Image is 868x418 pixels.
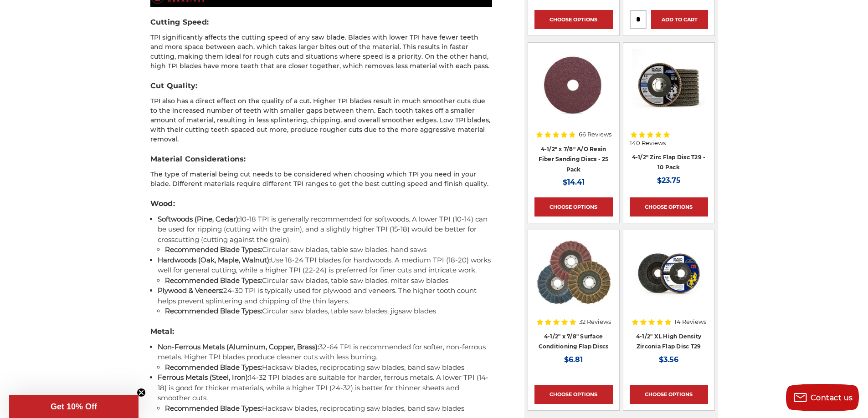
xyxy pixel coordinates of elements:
h3: Metal: [150,326,492,337]
li: Use 18-24 TPI blades for hardwoods. A medium TPI (18-20) works well for general cutting, while a ... [158,255,492,286]
p: The type of material being cut needs to be considered when choosing which TPI you need in your bl... [150,170,492,189]
a: 4.5 inch resin fiber disc [534,49,613,127]
span: $14.41 [563,178,585,186]
li: 14-32 TPI blades are suitable for harder, ferrous metals. A lower TPI (14-18) is good for thicker... [158,373,492,413]
a: Choose Options [630,385,708,404]
li: Hacksaw blades, reciprocating saw blades, band saw blades [165,363,492,373]
span: $23.75 [657,176,681,185]
img: 4-1/2" XL High Density Zirconia Flap Disc T29 [632,237,705,309]
a: Choose Options [534,197,613,217]
button: Contact us [786,384,859,411]
h3: Cut Quality: [150,81,492,91]
span: 32 Reviews [579,319,611,325]
span: $6.81 [564,355,583,364]
a: Choose Options [534,385,613,404]
li: Circular saw blades, table saw blades, miter saw blades [165,276,492,286]
a: 4-1/2" XL High Density Zirconia Flap Disc T29 [630,237,708,315]
span: 140 Reviews [630,140,666,146]
h3: Cutting Speed: [150,17,492,28]
p: TPI significantly affects the cutting speed of any saw blade. Blades with lower TPI have fewer te... [150,33,492,71]
strong: Softwoods (Pine, Cedar): [158,215,240,223]
span: Contact us [811,393,853,402]
button: Close teaser [137,388,146,397]
li: Circular saw blades, table saw blades, jigsaw blades [165,306,492,317]
div: Get 10% OffClose teaser [9,395,139,418]
span: 14 Reviews [674,319,706,325]
a: 4-1/2" x 7/8" A/O Resin Fiber Sanding Discs - 25 Pack [539,146,609,173]
span: Get 10% Off [51,402,97,411]
li: 10-18 TPI is generally recommended for softwoods. A lower TPI (10-14) can be used for ripping (cu... [158,214,492,255]
li: Hacksaw blades, reciprocating saw blades, band saw blades [165,403,492,414]
a: 4-1/2" XL High Density Zirconia Flap Disc T29 [636,333,702,350]
span: $3.56 [659,355,678,364]
img: Scotch brite flap discs [536,237,611,309]
a: Add to Cart [651,10,708,29]
strong: Non-Ferrous Metals (Aluminum, Copper, Brass): [158,342,319,351]
strong: Recommended Blade Types: [165,363,262,372]
strong: Hardwoods (Oak, Maple, Walnut): [158,256,271,264]
a: Choose Options [630,197,708,217]
strong: Ferrous Metals (Steel, Iron): [158,373,249,382]
a: Choose Options [534,10,613,29]
a: 4-1/2" x 7/8" Surface Conditioning Flap Discs [539,333,609,350]
li: Circular saw blades, table saw blades, hand saws [165,245,492,255]
a: 4-1/2" Zirc Flap Disc T29 - 10 Pack [632,154,706,171]
strong: Recommended Blade Types: [165,245,262,254]
li: 24-30 TPI is typically used for plywood and veneers. The higher tooth count helps prevent splinte... [158,286,492,317]
p: TPI also has a direct effect on the quality of a cut. Higher TPI blades result in much smoother c... [150,96,492,144]
strong: Plywood & Veneers: [158,286,223,295]
h3: Wood: [150,198,492,209]
a: Scotch brite flap discs [534,237,613,315]
img: 4.5 inch resin fiber disc [536,49,611,122]
img: 4.5" Black Hawk Zirconia Flap Disc 10 Pack [632,49,705,122]
li: 32-64 TPI is recommended for softer, non-ferrous metals. Higher TPI blades produce cleaner cuts w... [158,342,492,373]
span: 66 Reviews [579,131,611,137]
a: 4.5" Black Hawk Zirconia Flap Disc 10 Pack [630,49,708,127]
h3: Material Considerations: [150,154,492,165]
strong: Recommended Blade Types: [165,404,262,413]
strong: Recommended Blade Types: [165,307,262,315]
strong: Recommended Blade Types: [165,276,262,285]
